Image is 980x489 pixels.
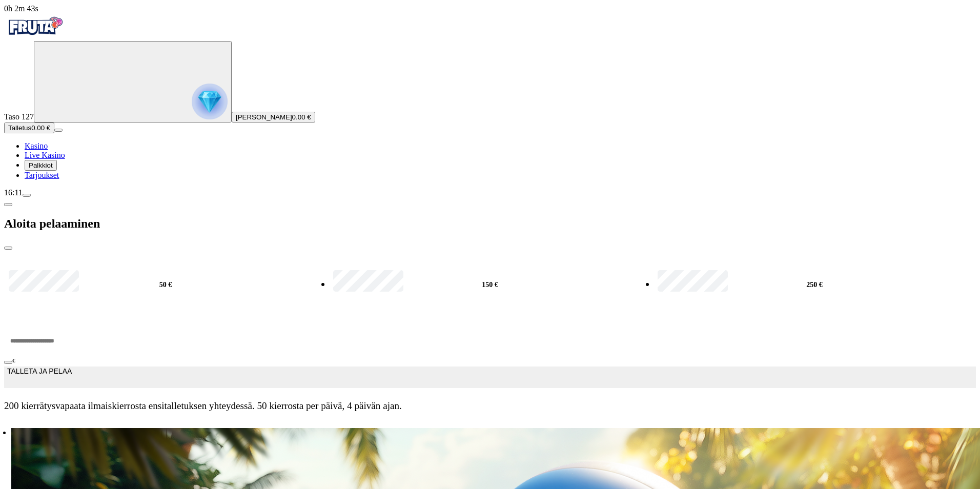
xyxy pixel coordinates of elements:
a: gift-inverted iconTarjoukset [25,171,59,179]
button: close [4,247,12,250]
button: menu [23,194,31,197]
button: reward iconPalkkiot [25,160,57,171]
button: reward progress [34,41,232,123]
label: 250 € [655,269,974,301]
h2: Aloita pelaaminen [4,217,976,231]
span: € [12,357,15,363]
button: menu [54,129,63,132]
span: Talletus [8,124,31,132]
span: Taso 127 [4,112,34,121]
span: Tarjoukset [25,171,59,179]
a: Fruta [4,32,66,40]
img: Fruta [4,13,66,39]
button: eye icon [4,361,12,364]
span: Palkkiot [29,161,53,169]
span: Kasino [25,141,48,150]
span: user session time [4,4,38,13]
span: [PERSON_NAME] [236,113,292,121]
a: poker-chip iconLive Kasino [25,151,65,159]
button: TALLETA JA PELAA [4,366,976,388]
a: diamond iconKasino [25,141,48,150]
label: 50 € [6,269,325,301]
button: Talletusplus icon0.00 € [4,123,54,133]
span: 16:11 [4,188,23,197]
img: reward progress [192,84,228,119]
nav: Primary [4,13,976,180]
span: 200 kierrätysvapaata ilmaiskierrosta ensitalletuksen yhteydessä. 50 kierrosta per päivä, 4 päivän... [4,400,976,412]
button: [PERSON_NAME]0.00 € [232,112,315,123]
span: 0.00 € [31,124,50,132]
label: 150 € [331,269,649,301]
span: 0.00 € [292,113,311,121]
span: TALLETA JA PELAA [7,367,72,388]
button: chevron-left icon [4,203,12,206]
span: Live Kasino [25,151,65,159]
